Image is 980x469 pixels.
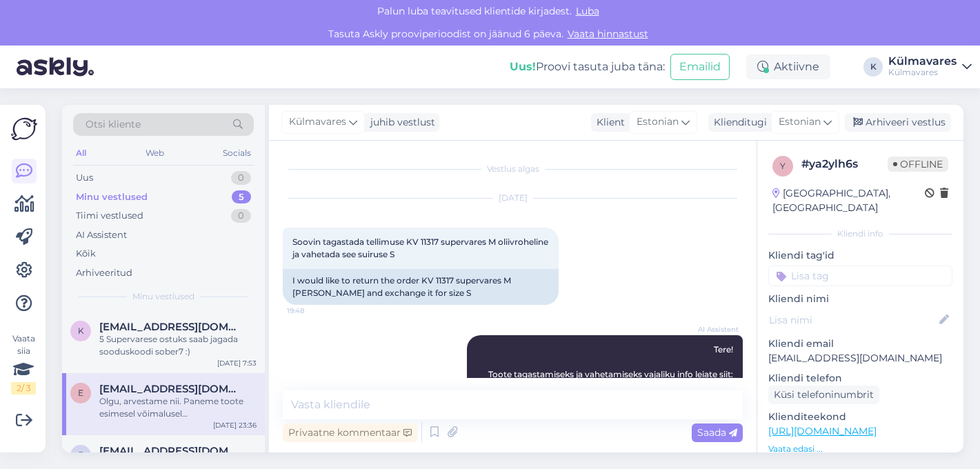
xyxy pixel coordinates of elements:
[99,333,257,358] div: 5 Supervarese ostuks saab jagada sooduskoodi sober7 :)
[76,266,132,280] div: Arhiveeritud
[863,57,883,77] div: K
[768,292,952,306] p: Kliendi nimi
[283,423,417,442] div: Privaatne kommentaar
[768,266,952,286] input: Lisa tag
[11,116,37,142] img: Askly Logo
[637,114,679,130] span: Estonian
[563,28,652,40] a: Vaata hinnastust
[217,358,257,368] div: [DATE] 7:53
[231,209,251,223] div: 0
[769,312,937,328] input: Lisa nimi
[73,144,89,162] div: All
[746,54,830,79] div: Aktiivne
[768,337,952,351] p: Kliendi email
[888,67,957,78] div: Külmavares
[76,247,96,261] div: Kõik
[132,290,194,303] span: Minu vestlused
[287,306,339,316] span: 19:48
[99,445,243,457] span: enna.tlp@gmail.com
[845,113,951,132] div: Arhiveeri vestlus
[76,190,148,204] div: Minu vestlused
[289,114,346,130] span: Külmavares
[99,321,243,333] span: kristiina@contriber.com
[572,5,603,17] span: Luba
[591,115,625,130] div: Klient
[213,420,257,430] div: [DATE] 23:36
[768,351,952,366] p: [EMAIL_ADDRESS][DOMAIN_NAME]
[801,156,888,172] div: # ya2ylh6s
[76,228,127,242] div: AI Assistent
[78,326,84,336] span: k
[99,383,243,395] span: enna.tlp@gmail.com
[510,59,665,75] div: Proovi tasuta juba täna:
[780,161,786,171] span: y
[283,269,559,305] div: I would like to return the order KV 11317 supervares M [PERSON_NAME] and exchange it for size S
[143,144,167,162] div: Web
[768,371,952,386] p: Kliendi telefon
[768,248,952,263] p: Kliendi tag'id
[670,54,730,80] button: Emailid
[76,171,93,185] div: Uus
[231,171,251,185] div: 0
[283,163,743,175] div: Vestlus algas
[888,157,948,172] span: Offline
[768,443,952,455] p: Vaata edasi ...
[768,228,952,240] div: Kliendi info
[687,324,739,335] span: AI Assistent
[510,60,536,73] b: Uus!
[11,382,36,395] div: 2 / 3
[708,115,767,130] div: Klienditugi
[768,425,877,437] a: [URL][DOMAIN_NAME]
[292,237,550,259] span: Soovin tagastada tellimuse KV 11317 supervares M oliivroheline ja vahetada see suiruse S
[768,386,879,404] div: Küsi telefoninumbrit
[220,144,254,162] div: Socials
[365,115,435,130] div: juhib vestlust
[76,209,143,223] div: Tiimi vestlused
[283,192,743,204] div: [DATE]
[697,426,737,439] span: Saada
[888,56,972,78] a: KülmavaresKülmavares
[78,388,83,398] span: e
[779,114,821,130] span: Estonian
[888,56,957,67] div: Külmavares
[768,410,952,424] p: Klienditeekond
[772,186,925,215] div: [GEOGRAPHIC_DATA], [GEOGRAPHIC_DATA]
[232,190,251,204] div: 5
[99,395,257,420] div: Olgu, arvestame nii. Paneme toote esimesel võimalusel [PERSON_NAME]. Hetkese seisuga peaks [PERSO...
[78,450,83,460] span: e
[86,117,141,132] span: Otsi kliente
[11,332,36,395] div: Vaata siia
